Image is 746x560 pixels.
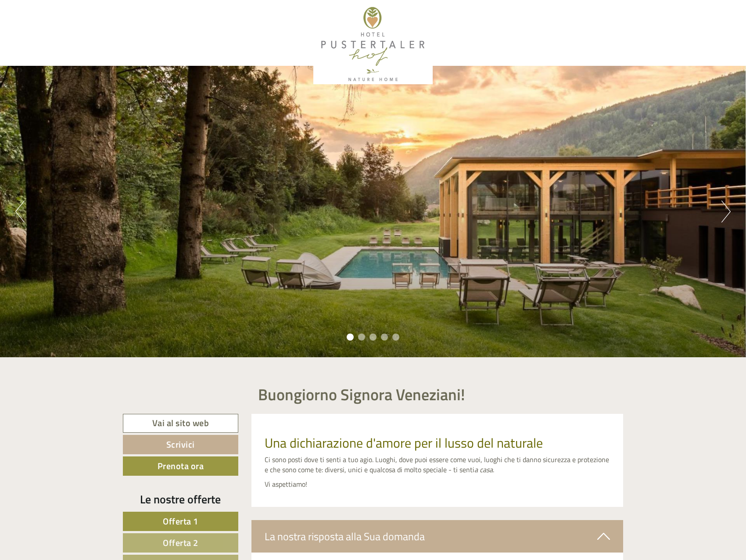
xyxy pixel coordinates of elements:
span: Offerta 1 [163,514,198,528]
a: Vai al sito web [123,414,238,433]
span: Una dichiarazione d'amore per il lusso del naturale [265,433,543,453]
button: Previous [15,201,25,223]
div: La nostra risposta alla Sua domanda [251,520,624,553]
h1: Buongiorno Signora Veneziani! [258,386,465,403]
p: Ci sono posti dove ti senti a tuo agio. Luoghi, dove puoi essere come vuoi, luoghi che ti danno s... [265,455,610,475]
a: Prenota ora [123,456,238,476]
div: Le nostre offerte [123,491,238,507]
a: Scrivici [123,435,238,454]
button: Next [721,201,731,223]
em: a [474,464,478,475]
p: Vi aspettiamo! [265,479,610,489]
em: casa [480,464,493,475]
span: Offerta 2 [163,536,198,549]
